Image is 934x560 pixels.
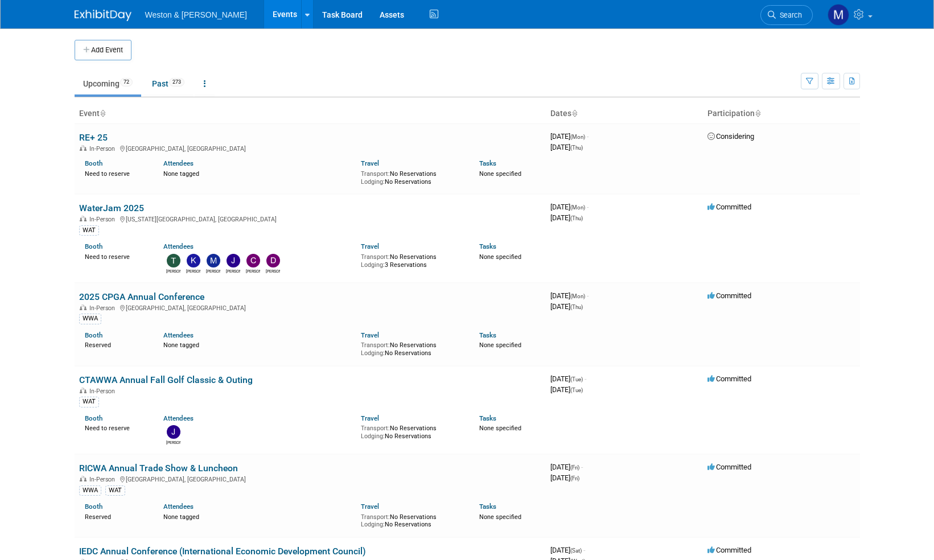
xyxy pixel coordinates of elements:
[707,546,751,554] span: Committed
[479,159,496,167] a: Tasks
[166,267,180,274] div: Tony Zerilli
[550,302,583,311] span: [DATE]
[587,203,589,211] span: -
[80,476,87,481] img: In-Person Event
[100,109,105,118] a: Sort by Event Name
[361,349,385,357] span: Lodging:
[246,254,260,267] img: Charles Gant
[79,303,541,312] div: [GEOGRAPHIC_DATA], [GEOGRAPHIC_DATA]
[85,414,102,422] a: Booth
[361,331,379,339] a: Travel
[79,474,541,483] div: [GEOGRAPHIC_DATA], [GEOGRAPHIC_DATA]
[570,145,583,151] span: (Thu)
[828,4,849,26] img: Mary Ann Trujillo
[75,104,546,123] th: Event
[550,385,583,394] span: [DATE]
[550,143,583,151] span: [DATE]
[361,425,390,432] span: Transport:
[163,331,194,339] a: Attendees
[85,242,102,250] a: Booth
[187,254,200,267] img: Kevin MacKinnon
[80,216,87,221] img: In-Person Event
[80,388,87,393] img: In-Person Event
[85,168,147,178] div: Need to reserve
[79,225,99,236] div: WAT
[89,216,118,223] span: In-Person
[163,168,352,178] div: None tagged
[145,10,247,19] span: Weston & [PERSON_NAME]
[707,132,754,141] span: Considering
[550,291,589,300] span: [DATE]
[361,513,390,521] span: Transport:
[570,464,579,471] span: (Fri)
[479,414,496,422] a: Tasks
[361,511,462,529] div: No Reservations No Reservations
[186,267,200,274] div: Kevin MacKinnon
[361,178,385,186] span: Lodging:
[550,463,583,471] span: [DATE]
[760,5,813,25] a: Search
[75,40,131,60] button: Add Event
[89,388,118,395] span: In-Person
[85,511,147,521] div: Reserved
[85,331,102,339] a: Booth
[570,204,585,211] span: (Mon)
[550,473,579,482] span: [DATE]
[266,267,280,274] div: David Black
[479,513,521,521] span: None specified
[361,261,385,269] span: Lodging:
[361,168,462,186] div: No Reservations No Reservations
[79,485,101,496] div: WWA
[163,503,194,510] a: Attendees
[707,463,751,471] span: Committed
[166,439,180,446] div: John Jolls
[703,104,860,123] th: Participation
[227,254,240,267] img: Jason Gillespie
[479,341,521,349] span: None specified
[581,463,583,471] span: -
[361,170,390,178] span: Transport:
[776,11,802,19] span: Search
[120,78,133,87] span: 72
[479,170,521,178] span: None specified
[163,159,194,167] a: Attendees
[479,331,496,339] a: Tasks
[89,304,118,312] span: In-Person
[79,203,144,213] a: WaterJam 2025
[167,425,180,439] img: John Jolls
[85,159,102,167] a: Booth
[361,521,385,528] span: Lodging:
[361,433,385,440] span: Lodging:
[105,485,125,496] div: WAT
[163,511,352,521] div: None tagged
[755,109,760,118] a: Sort by Participation Type
[479,503,496,510] a: Tasks
[85,422,147,433] div: Need to reserve
[570,304,583,310] span: (Thu)
[550,132,589,141] span: [DATE]
[571,109,577,118] a: Sort by Start Date
[707,374,751,383] span: Committed
[79,397,99,407] div: WAT
[583,546,585,554] span: -
[75,73,141,94] a: Upcoming72
[167,254,180,267] img: Tony Zerilli
[585,374,586,383] span: -
[361,503,379,510] a: Travel
[79,291,204,302] a: 2025 CPGA Annual Conference
[361,159,379,167] a: Travel
[75,10,131,21] img: ExhibitDay
[570,376,583,382] span: (Tue)
[479,253,521,261] span: None specified
[361,414,379,422] a: Travel
[546,104,703,123] th: Dates
[85,503,102,510] a: Booth
[361,339,462,357] div: No Reservations No Reservations
[361,242,379,250] a: Travel
[707,291,751,300] span: Committed
[361,341,390,349] span: Transport:
[550,374,586,383] span: [DATE]
[266,254,280,267] img: David Black
[89,476,118,483] span: In-Person
[85,339,147,349] div: Reserved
